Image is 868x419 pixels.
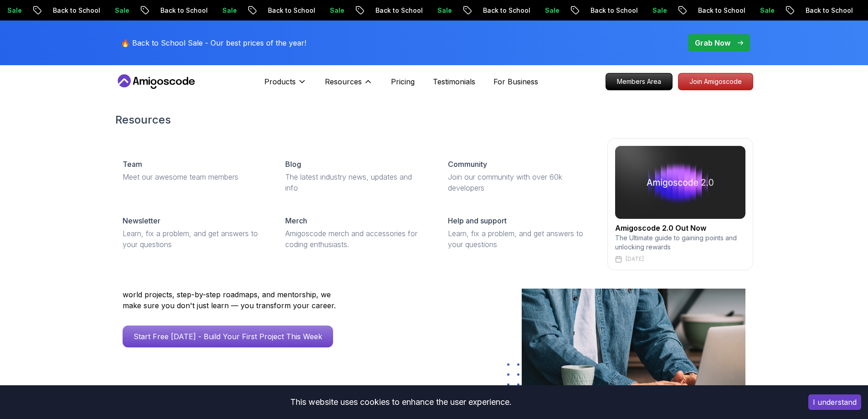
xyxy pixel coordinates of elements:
[467,6,529,15] p: Back to School
[99,6,128,15] p: Sale
[615,222,745,233] h2: Amigoscode 2.0 Out Now
[278,151,433,201] a: BlogThe latest industry news, updates and info
[264,76,296,87] p: Products
[285,215,307,226] p: Merch
[115,151,271,190] a: TeamMeet our awesome team members
[314,6,343,15] p: Sale
[441,208,596,257] a: Help and supportLearn, fix a problem, and get answers to your questions
[391,76,415,87] a: Pricing
[123,326,333,347] a: Start Free [DATE] - Build Your First Project This Week
[123,171,263,182] p: Meet our awesome team members
[606,73,672,90] p: Members Area
[123,267,341,311] p: Amigoscode has helped thousands of developers land roles at Amazon, Starling Bank, Mercado Livre,...
[144,6,206,15] p: Back to School
[285,228,426,250] p: Amigoscode merch and accessories for coding enthusiasts.
[626,255,644,263] p: [DATE]
[615,146,745,219] img: amigoscode 2.0
[448,228,589,250] p: Learn, fix a problem, and get answers to your questions
[695,37,730,48] p: Grab Now
[37,6,99,15] p: Back to School
[790,6,852,15] p: Back to School
[678,73,753,90] a: Join Amigoscode
[448,215,507,226] p: Help and support
[115,113,753,127] h2: Resources
[615,233,745,252] p: The Ultimate guide to gaining points and unlocking rewards
[123,228,263,250] p: Learn, fix a problem, and get answers to your questions
[441,151,596,201] a: CommunityJoin our community with over 60k developers
[7,392,795,412] div: This website uses cookies to enhance the user experience.
[264,76,307,94] button: Products
[115,208,271,257] a: NewsletterLearn, fix a problem, and get answers to your questions
[206,6,236,15] p: Sale
[529,6,558,15] p: Sale
[448,171,589,193] p: Join our community with over 60k developers
[123,159,142,170] p: Team
[360,6,421,15] p: Back to School
[123,215,160,226] p: Newsletter
[433,76,475,87] a: Testimonials
[678,73,753,90] p: Join Amigoscode
[575,6,637,15] p: Back to School
[744,6,773,15] p: Sale
[448,159,487,170] p: Community
[637,6,666,15] p: Sale
[121,37,306,48] p: 🔥 Back to School Sale - Our best prices of the year!
[325,76,373,94] button: Resources
[606,73,673,90] a: Members Area
[808,394,861,410] button: Accept cookies
[278,208,433,257] a: MerchAmigoscode merch and accessories for coding enthusiasts.
[325,76,362,87] p: Resources
[493,76,538,87] a: For Business
[682,6,744,15] p: Back to School
[285,171,426,193] p: The latest industry news, updates and info
[607,138,753,270] a: amigoscode 2.0Amigoscode 2.0 Out NowThe Ultimate guide to gaining points and unlocking rewards[DATE]
[252,6,314,15] p: Back to School
[421,6,451,15] p: Sale
[285,159,301,170] p: Blog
